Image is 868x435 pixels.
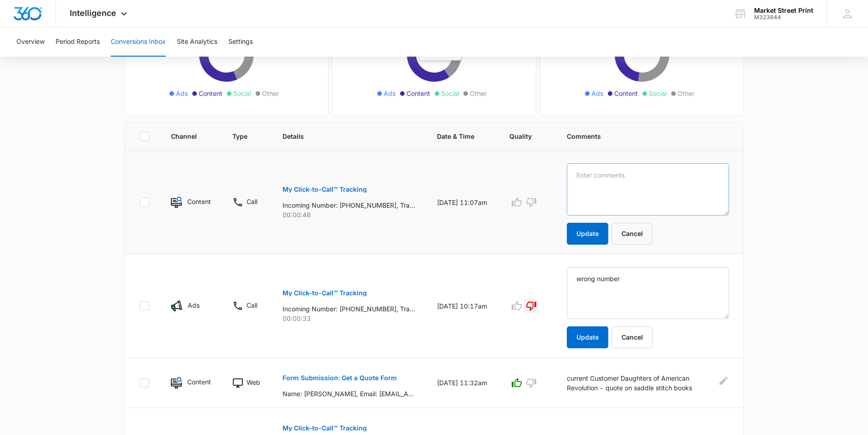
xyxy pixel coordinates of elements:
td: [DATE] 11:07am [426,151,498,254]
button: Edit Comments [719,373,729,388]
td: [DATE] 10:17am [426,254,498,358]
button: Conversions Inbox [111,27,166,57]
p: My Click-to-Call™ Tracking [282,290,367,296]
button: My Click-to-Call™ Tracking [282,282,367,304]
p: My Click-to-Call™ Tracking [282,425,367,431]
span: Channel [171,131,198,141]
span: Ads [176,89,188,98]
div: account name [754,7,813,14]
span: Content [199,89,222,98]
span: Quality [509,131,532,141]
span: Other [678,89,694,98]
button: Site Analytics [177,27,217,57]
span: Other [262,89,279,98]
p: 00:00:33 [282,314,415,323]
button: Update [567,326,608,348]
button: Period Reports [56,27,100,57]
td: [DATE] 11:32am [426,358,498,408]
textarea: wrong number [567,267,729,319]
span: Type [232,131,247,141]
button: Cancel [612,326,652,348]
span: Social [441,89,459,98]
span: Social [233,89,251,98]
p: My Click-to-Call™ Tracking [282,186,367,193]
button: My Click-to-Call™ Tracking [282,178,367,200]
p: Call [247,300,257,310]
button: Cancel [612,223,652,245]
p: Content [187,377,211,387]
p: Call [247,197,257,206]
div: account id [754,14,813,21]
p: Form Submission: Get a Quote Form [282,375,397,381]
p: Web [247,377,260,387]
p: Name: [PERSON_NAME], Email: [EMAIL_ADDRESS][DOMAIN_NAME], Phone: [PHONE_NUMBER], How can we help?... [282,389,415,398]
button: Update [567,223,608,245]
span: Date & Time [437,131,474,141]
p: Content [187,197,211,206]
span: Ads [591,89,603,98]
span: Ads [384,89,395,98]
span: Intelligence [70,8,116,18]
p: Ads [188,300,200,310]
span: Content [614,89,638,98]
p: Incoming Number: [PHONE_NUMBER], Tracking Number: [PHONE_NUMBER], Ring To: [PHONE_NUMBER], Caller... [282,200,415,210]
span: Social [649,89,667,98]
span: Content [406,89,430,98]
button: Settings [228,27,253,57]
p: 00:00:46 [282,210,415,220]
button: Form Submission: Get a Quote Form [282,367,397,389]
span: Details [282,131,402,141]
button: Overview [16,27,45,57]
span: Comments [567,131,715,141]
p: current Customer Daughters of American Revolution - quote on saddle stitch books [567,373,713,393]
span: Other [470,89,487,98]
p: Incoming Number: [PHONE_NUMBER], Tracking Number: [PHONE_NUMBER], Ring To: [PHONE_NUMBER], Caller... [282,304,415,314]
